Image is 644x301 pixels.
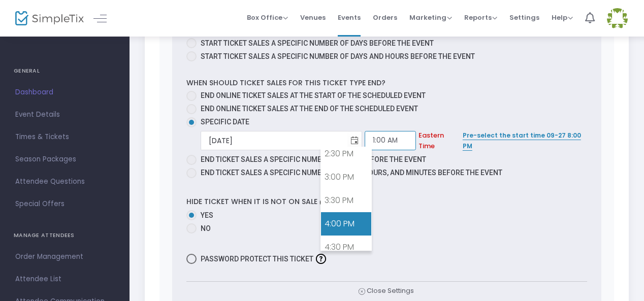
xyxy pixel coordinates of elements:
span: Reports [464,13,497,22]
span: Orders [373,5,397,30]
span: Events [338,5,361,30]
img: question-mark [316,254,326,264]
span: End online ticket sales at the start of the scheduled event [201,91,426,99]
button: Toggle calendar [347,130,362,151]
a: 4:30 PM [321,236,371,259]
input: End Time [365,131,416,150]
span: Venues [300,5,326,30]
span: End ticket sales a specific number of days, hours, and minutes before the event [201,169,502,177]
span: Order Management [15,250,114,263]
a: 3:30 PM [321,189,371,212]
label: Hide ticket when it is not on sale [186,194,333,210]
span: Help [552,13,573,22]
span: Start ticket sales a specific number of days before the event [201,39,434,47]
a: 2:30 PM [321,142,371,165]
a: 3:00 PM [321,165,371,189]
input: End Date [201,130,347,151]
span: Special Offers [15,197,114,211]
span: Yes [197,210,213,221]
span: Eastern Time [418,130,444,151]
span: Times & Tickets [15,130,114,144]
label: When should ticket sales for this ticket type end? [186,78,385,88]
span: Close Settings [359,286,414,296]
span: End ticket sales a specific number of days before the event [201,155,426,163]
a: 4:00 PM [321,212,371,236]
span: No [197,223,211,234]
span: Password protect this ticket [201,253,313,265]
span: End online ticket sales at the end of the scheduled event [201,105,418,113]
span: Marketing [409,13,452,22]
span: Start ticket sales a specific number of days and hours before the event [201,52,475,60]
span: Season Packages [15,153,114,166]
span: Pre-select the start time 09-27 8:00 PM [463,131,581,150]
span: Dashboard [15,86,114,99]
span: Specific Date [201,118,249,126]
span: Event Details [15,108,114,121]
span: Attendee Questions [15,175,114,188]
span: Settings [509,5,539,30]
h4: MANAGE ATTENDEES [14,225,116,246]
span: Attendee List [15,273,114,286]
h4: GENERAL [14,61,116,81]
span: Box Office [247,13,288,22]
